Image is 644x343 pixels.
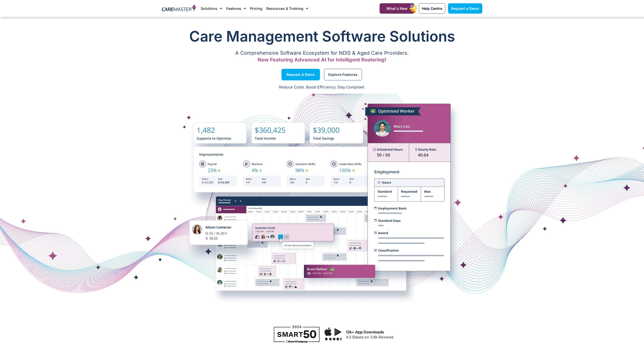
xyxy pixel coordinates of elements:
[258,57,386,63] span: Now Featuring Advanced AI for Intelligent Rostering!
[346,334,480,340] p: 4.5 Based on 3.6k Reviews
[380,3,414,14] a: What's New
[286,73,315,76] span: Request a Demo
[162,5,196,12] img: CareMaster Logo
[281,69,320,80] a: Request a Demo
[346,330,480,334] h3: 12k+ App Downloads
[386,6,408,11] span: What's New
[419,3,445,14] a: Help Centre
[451,6,479,11] span: Request a Demo
[328,73,357,76] span: Explore Features
[422,6,442,11] span: Help Centre
[162,26,482,46] h1: Care Management Software Solutions
[448,3,482,14] a: Request a Demo
[162,51,482,55] p: A Comprehensive Software Ecosystem for NDIS & Aged Care Providers.
[324,69,362,80] a: Explore Features
[3,84,641,90] p: Reduce Costs. Boost Efficiency. Stay Compliant.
